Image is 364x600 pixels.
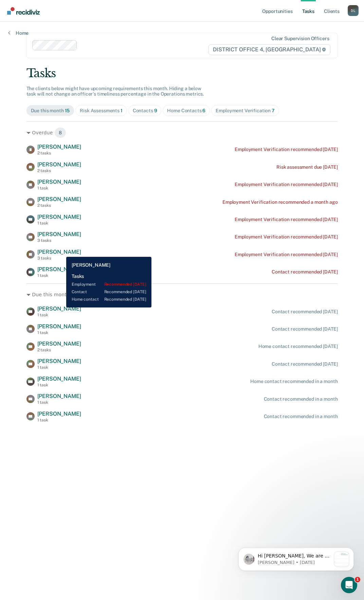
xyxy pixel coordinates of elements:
iframe: Intercom live chat [341,577,357,593]
button: Profile dropdown button [348,5,359,16]
div: 1 task [37,365,81,370]
a: Home [8,30,29,36]
div: Contact recommended [DATE] [272,361,338,367]
span: [PERSON_NAME] [37,305,81,312]
div: 2 tasks [37,151,81,155]
div: Tasks [26,66,338,80]
div: Home Contacts [167,108,205,114]
span: [PERSON_NAME] [37,179,81,185]
div: 3 tasks [37,238,81,243]
span: [PERSON_NAME] [37,214,81,220]
span: [PERSON_NAME] [37,358,81,364]
div: 2 tasks [37,203,81,208]
div: Contact recommended [DATE] [272,326,338,332]
span: [PERSON_NAME] [37,393,81,399]
span: The clients below might have upcoming requirements this month. Hiding a below task will not chang... [26,86,204,97]
div: Due this month [31,108,70,114]
iframe: Intercom notifications message [228,534,364,582]
div: 1 task [37,330,81,335]
span: 9 [154,108,157,113]
div: 1 task [37,273,81,278]
span: 15 [65,108,70,113]
div: 1 task [37,313,81,317]
div: Employment Verification [216,108,275,114]
span: [PERSON_NAME] [37,249,81,255]
div: Contact recommended [DATE] [272,309,338,315]
div: Due this month 7 [26,289,338,300]
div: Employment Verification recommended [DATE] [235,234,338,240]
span: [PERSON_NAME] [37,196,81,202]
div: 1 task [37,418,81,422]
span: [PERSON_NAME] [37,161,81,168]
span: 6 [202,108,205,113]
div: Employment Verification recommended [DATE] [235,147,338,152]
span: DISTRICT OFFICE 4, [GEOGRAPHIC_DATA] [208,44,330,55]
span: [PERSON_NAME] [37,411,81,417]
span: 7 [71,289,83,300]
div: Overdue 8 [26,127,338,138]
div: Employment Verification recommended [DATE] [235,182,338,187]
span: [PERSON_NAME] [37,323,81,330]
div: Employment Verification recommended a month ago [222,199,338,205]
div: 1 task [37,221,81,226]
span: [PERSON_NAME] [37,266,81,272]
span: [PERSON_NAME] [37,231,81,237]
div: Contacts [133,108,157,114]
div: Home contact recommended in a month [250,379,338,384]
div: Home contact recommended [DATE] [258,344,338,349]
span: 7 [272,108,275,113]
span: [PERSON_NAME] [37,144,81,150]
div: 1 task [37,186,81,190]
span: [PERSON_NAME] [37,376,81,382]
div: 1 task [37,383,81,387]
div: 3 tasks [37,256,81,261]
div: Risk assessment due [DATE] [276,164,338,170]
div: 2 tasks [37,168,81,173]
div: Risk Assessments [80,108,123,114]
span: [PERSON_NAME] [37,340,81,347]
span: 8 [54,127,66,138]
div: Contact recommended in a month [264,396,338,402]
div: Employment Verification recommended [DATE] [235,217,338,222]
span: 1 [355,577,360,582]
div: 2 tasks [37,348,81,352]
div: Contact recommended in a month [264,414,338,419]
div: 1 task [37,400,81,405]
img: Recidiviz [7,7,40,15]
div: Contact recommended [DATE] [272,269,338,275]
div: Employment Verification recommended [DATE] [235,252,338,257]
div: D L [348,5,359,16]
span: 1 [121,108,123,113]
div: Clear supervision officers [271,36,329,41]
